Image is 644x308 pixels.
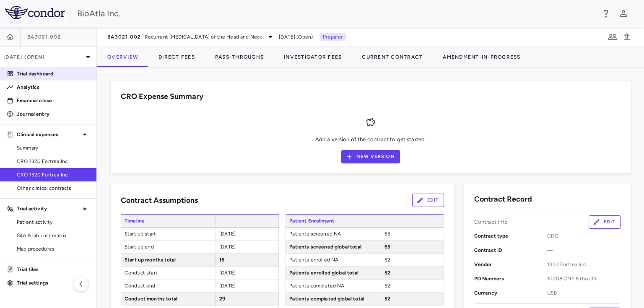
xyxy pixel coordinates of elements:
span: Patients screened NA [286,228,380,240]
span: CRO 1320 Fortrea Inc. [17,171,90,179]
span: 52 [384,296,390,302]
p: Contract ID [474,246,548,254]
button: New Version [341,150,400,163]
span: 16 [219,257,224,263]
p: Journal entry [17,110,90,118]
span: Start up start [121,228,216,240]
button: Investigator Fees [274,47,352,67]
h6: CRO Expense Summary [121,91,203,102]
button: Current Contract [352,47,433,67]
span: BA3021.002 [27,34,61,40]
span: 65 [384,244,390,250]
p: Financial close [17,97,90,104]
span: [DATE] (Open) [279,33,313,41]
span: — [547,246,621,254]
span: Patient activity [17,218,90,226]
span: CRO 1320 Fortrea Inc. [17,158,90,165]
p: Currency [474,289,548,297]
h6: Contract Record [474,194,532,205]
button: Edit [589,215,621,229]
h6: Contract Assumptions [121,195,198,206]
span: Timeline [121,215,216,227]
button: Pass-Throughs [205,47,274,67]
span: 29 [219,296,225,302]
img: logo-full-SnFGN8VE.png [5,6,65,19]
p: Trial activity [17,205,80,212]
span: CRO [547,232,621,240]
span: 52 [384,283,390,289]
span: Map procedures [17,245,90,253]
span: 65 [384,231,390,237]
span: 10208 CNF 8 thru 15 [547,275,621,282]
button: Edit [412,194,444,207]
p: Trial settings [17,279,90,287]
button: Overview [97,47,148,67]
span: 52 [384,257,390,263]
span: Start up end [121,241,216,253]
p: Analytics [17,83,90,91]
p: [DATE] (Open) [3,53,83,61]
span: Summary [17,144,90,152]
button: Direct Fees [148,47,205,67]
span: 1320 Fortrea Inc. [547,261,621,268]
span: Patients completed global total [286,292,380,305]
span: [DATE] [219,270,236,276]
span: Patient Enrollment [286,215,380,227]
span: Recurrent [MEDICAL_DATA] of the Head and Neck [145,33,262,41]
span: Site & lab cost matrix [17,232,90,239]
p: Preparer [319,33,346,41]
span: 52 [384,270,390,276]
p: Add a version of the contract to get started. [315,136,426,143]
span: Patients enrolled NA [286,254,380,266]
div: BioAtla Inc. [77,7,595,20]
span: [DATE] [219,231,236,237]
span: Conduct end [121,280,216,292]
span: Patients completed NA [286,280,380,292]
span: Conduct start [121,267,216,279]
p: PO Numbers [474,275,548,282]
p: Contract Info [474,218,508,226]
span: [DATE] [219,283,236,289]
p: Trial dashboard [17,70,90,78]
p: Vendor [474,261,548,268]
span: Patients enrolled global total [286,267,380,279]
span: Conduct months total [121,292,216,305]
span: Start up months total [121,254,216,266]
p: Clinical expenses [17,131,80,138]
span: USD [547,289,621,297]
span: [DATE] [219,244,236,250]
span: Other clinical contracts [17,184,90,192]
p: Trial files [17,266,90,273]
span: BA3021.002 [107,34,141,40]
button: Amendment-In-Progress [433,47,530,67]
span: Patients screened global total [286,241,380,253]
p: Contract type [474,232,548,240]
